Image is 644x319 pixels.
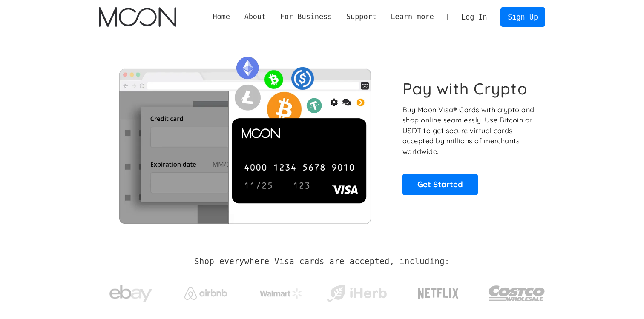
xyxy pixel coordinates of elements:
a: ebay [99,272,162,311]
img: Costco [488,277,545,309]
a: Log In [454,8,494,26]
img: Airbnb [184,287,227,300]
a: Airbnb [174,278,238,304]
img: Netflix [417,283,460,304]
h2: Shop everywhere Visa cards are accepted, including: [194,257,449,266]
a: Home [206,11,237,22]
img: Moon Logo [99,7,176,27]
img: Moon Cards let you spend your crypto anywhere Visa is accepted. [99,51,391,223]
p: Buy Moon Visa® Cards with crypto and shop online seamlessly! Use Bitcoin or USDT to get secure vi... [402,105,536,157]
img: Walmart [260,288,302,299]
img: ebay [109,280,152,307]
div: Support [346,11,377,22]
a: Get Started [402,174,478,195]
div: Learn more [391,11,434,22]
a: Sign Up [500,7,545,26]
a: Costco [488,269,545,313]
div: For Business [280,11,332,22]
a: iHerb [325,274,388,309]
h1: Pay with Crypto [402,79,528,98]
div: About [244,11,266,22]
img: iHerb [325,282,388,305]
a: Walmart [250,280,313,303]
a: Netflix [400,274,477,308]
